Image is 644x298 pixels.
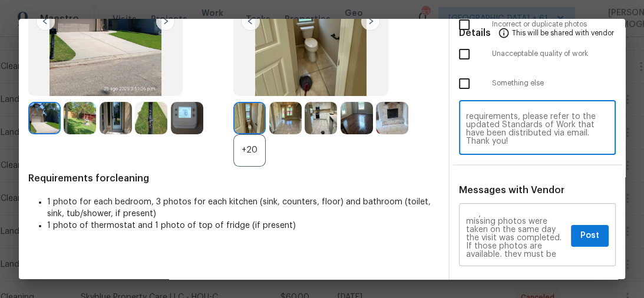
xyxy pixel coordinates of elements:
[492,78,616,88] span: Something else
[450,69,626,98] div: Something else
[47,196,439,220] li: 1 photo for each bedroom, 3 photos for each kitchen (sink, counters, floor) and bathroom (toilet,...
[466,112,609,145] textarea: Maintenance Audit Team: Hello! Unfortunately, this cleaning visit completed on [DATE] has been de...
[466,216,567,257] textarea: Maintenance Audit Team: Hello! Unfortunately, this cleaning visit completed on [DATE] has been de...
[28,173,439,184] span: Requirements for cleaning
[361,12,380,31] img: right-chevron-button-url
[36,12,55,31] img: left-chevron-button-url
[580,229,599,243] span: Post
[459,186,564,195] span: Messages with Vendor
[492,49,616,59] span: Unacceptable quality of work
[512,19,614,47] span: This will be shared with vendor
[233,134,266,167] div: +20
[450,39,626,69] div: Unacceptable quality of work
[571,225,609,247] button: Post
[47,220,439,231] li: 1 photo of thermostat and 1 photo of top of fridge (if present)
[241,12,260,31] img: left-chevron-button-url
[156,12,175,31] img: right-chevron-button-url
